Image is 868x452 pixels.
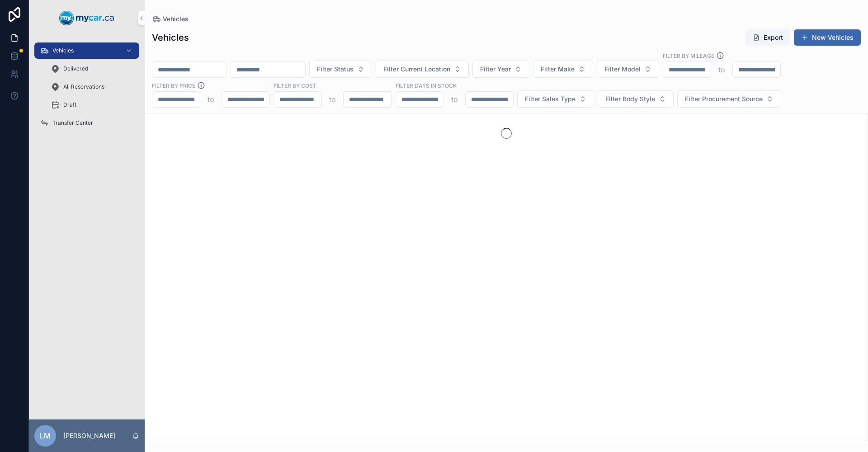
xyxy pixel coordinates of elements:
[52,119,93,127] span: Transfer Center
[604,65,641,74] span: Filter Model
[63,65,88,72] span: Delivered
[376,61,469,78] button: Select Button
[396,81,457,89] label: Filter Days In Stock
[274,81,316,89] label: FILTER BY COST
[480,65,511,74] span: Filter Year
[383,65,450,74] span: Filter Current Location
[45,61,139,77] a: Delivered
[45,79,139,95] a: All Reservations
[45,97,139,113] a: Draft
[472,61,529,78] button: Select Button
[29,36,145,143] div: scrollable content
[208,94,214,105] p: to
[34,42,139,59] a: Vehicles
[34,115,139,131] a: Transfer Center
[663,52,714,60] label: Filter By Mileage
[794,29,861,46] button: New Vehicles
[451,94,458,105] p: to
[309,61,372,78] button: Select Button
[63,431,115,440] p: [PERSON_NAME]
[517,90,594,108] button: Select Button
[52,47,74,54] span: Vehicles
[163,14,189,24] span: Vehicles
[745,29,790,46] button: Export
[605,94,655,104] span: Filter Body Style
[533,61,593,78] button: Select Button
[597,61,659,78] button: Select Button
[541,65,575,74] span: Filter Make
[152,14,189,24] a: Vehicles
[63,101,76,108] span: Draft
[63,83,104,90] span: All Reservations
[685,94,763,104] span: Filter Procurement Source
[598,90,674,108] button: Select Button
[718,64,725,75] p: to
[152,31,189,44] h1: Vehicles
[40,430,51,441] span: LM
[329,94,336,105] p: to
[59,11,114,25] img: App logo
[677,90,781,108] button: Select Button
[525,94,576,104] span: Filter Sales Type
[152,81,195,89] label: FILTER BY PRICE
[317,65,354,74] span: Filter Status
